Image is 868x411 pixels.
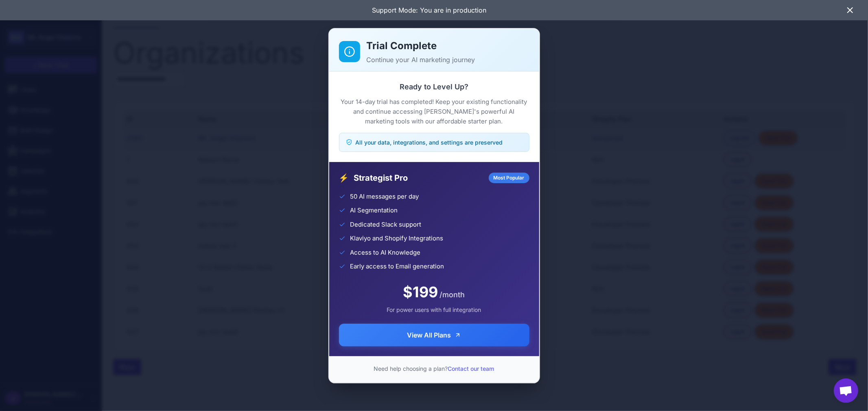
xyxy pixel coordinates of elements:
[448,365,494,372] a: Contact our team
[350,234,444,243] span: Klaviyo and Shopify Integrations
[367,55,529,65] p: Continue your AI marketing journey
[350,248,421,257] span: Access to AI Knowledge
[440,289,465,300] span: /month
[356,138,503,147] span: All your data, integrations, and settings are preserved
[350,262,444,271] span: Early access to Email generation
[339,172,349,184] span: ⚡
[407,330,451,340] span: View All Plans
[354,172,484,184] span: Strategist Pro
[367,39,529,53] h2: Trial Complete
[339,305,529,314] div: For power users with full integration
[350,220,422,229] span: Dedicated Slack support
[350,206,398,215] span: AI Segmentation
[489,173,529,183] div: Most Popular
[339,81,529,92] h3: Ready to Level Up?
[350,192,419,201] span: 50 AI messages per day
[403,281,438,303] span: $199
[834,379,858,403] div: Open chat
[339,364,529,373] p: Need help choosing a plan?
[339,324,529,346] button: View All Plans
[339,97,529,126] p: Your 14-day trial has completed! Keep your existing functionality and continue accessing [PERSON_...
